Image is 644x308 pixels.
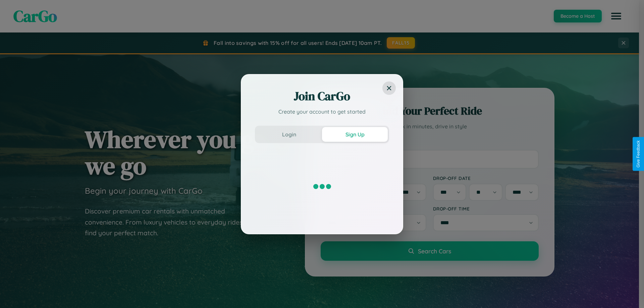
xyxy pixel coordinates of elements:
h2: Join CarGo [255,88,389,104]
div: Give Feedback [636,140,641,168]
button: Sign Up [322,127,388,142]
button: Login [256,127,322,142]
iframe: Intercom live chat [7,285,23,301]
p: Create your account to get started [255,108,389,116]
